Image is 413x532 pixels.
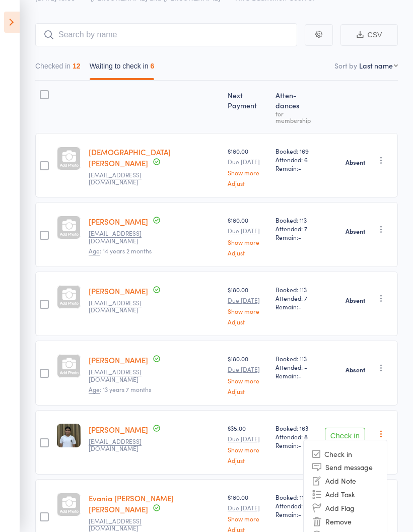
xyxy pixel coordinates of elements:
[89,424,148,435] a: [PERSON_NAME]
[89,299,154,314] small: abhishek.madan@gmail.com
[304,474,387,487] li: Add Note
[359,60,393,71] div: Last name
[346,296,365,304] strong: Absent
[304,501,387,514] li: Add Flag
[228,366,267,373] small: Due [DATE]
[298,302,301,311] span: -
[89,246,152,255] span: : 14 years 2 months
[89,286,148,296] a: [PERSON_NAME]
[298,371,301,380] span: -
[228,285,267,325] div: $180.00
[276,110,317,123] div: for membership
[276,294,317,302] span: Attended: 7
[89,385,151,394] span: : 13 years 7 months
[298,510,301,518] span: -
[89,171,154,186] small: Sriharigokina@gmail.com
[304,514,387,528] li: Remove
[340,24,398,46] button: CSV
[35,23,297,46] input: Search by name
[57,424,81,447] img: image1750465366.png
[228,158,267,165] small: Due [DATE]
[334,60,357,71] label: Sort by
[228,377,267,384] a: Show more
[35,57,81,80] button: Checked in12
[228,435,267,442] small: Due [DATE]
[271,85,321,128] div: Atten­dances
[276,233,317,241] span: Remain:
[228,297,267,304] small: Due [DATE]
[346,227,365,235] strong: Absent
[228,180,267,186] a: Adjust
[228,169,267,176] a: Show more
[89,517,154,532] small: Aparnathms@gmail.com
[228,249,267,256] a: Adjust
[89,147,171,168] a: [DEMOGRAPHIC_DATA][PERSON_NAME]
[325,428,365,444] button: Check in
[73,62,81,70] div: 12
[228,239,267,245] a: Show more
[89,230,154,244] small: gau.cbe@gmail.com
[298,164,301,172] span: -
[276,432,317,441] span: Attended: 8
[276,164,317,172] span: Remain:
[276,216,317,224] span: Booked: 113
[298,441,301,449] span: -
[228,388,267,394] a: Adjust
[89,368,154,383] small: Muthukumarduraimani@gmail.com
[276,147,317,155] span: Booked: 169
[89,216,148,227] a: [PERSON_NAME]
[89,438,154,452] small: prabhu.mb@gmail.com
[276,354,317,363] span: Booked: 113
[228,227,267,234] small: Due [DATE]
[228,457,267,463] a: Adjust
[228,147,267,186] div: $180.00
[276,302,317,311] span: Remain:
[304,447,387,460] li: Check in
[276,285,317,294] span: Booked: 113
[228,216,267,255] div: $180.00
[224,85,271,128] div: Next Payment
[228,354,267,394] div: $180.00
[304,460,387,474] li: Send message
[151,62,155,70] div: 6
[276,155,317,164] span: Attended: 6
[298,233,301,241] span: -
[276,224,317,233] span: Attended: 7
[276,493,317,501] span: Booked: 112
[228,318,267,325] a: Adjust
[276,424,317,432] span: Booked: 163
[276,363,317,371] span: Attended: -
[228,446,267,453] a: Show more
[276,371,317,380] span: Remain:
[276,510,317,518] span: Remain:
[89,355,148,365] a: [PERSON_NAME]
[346,366,365,374] strong: Absent
[304,487,387,501] li: Add Task
[346,158,365,166] strong: Absent
[90,57,155,80] button: Waiting to check in6
[89,493,174,514] a: Evania [PERSON_NAME] [PERSON_NAME]
[276,441,317,449] span: Remain:
[228,424,267,463] div: $35.00
[228,308,267,314] a: Show more
[276,501,317,510] span: Attended: 8
[228,504,267,511] small: Due [DATE]
[228,515,267,522] a: Show more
